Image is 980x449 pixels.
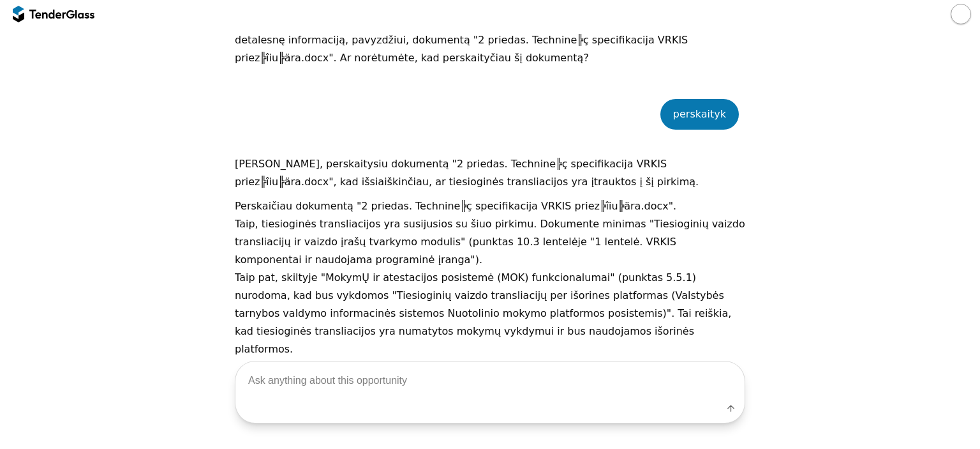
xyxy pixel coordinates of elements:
[235,269,745,358] p: Taip pat, skiltyje "MokymŲ ir atestacijos posistemė (MOK) funkcionalumai" (punktas 5.5.1) nurodom...
[235,155,745,191] p: [PERSON_NAME], perskaitysiu dokumentą "2 priedas. Technine╠ç specifikacija VRKIS priez╠îiu╠ära.do...
[235,13,745,67] p: Norėdamas patikslinti, ar tiesioginės transliacijos yra įtrauktos į šį pirkimą, man reikėtų persk...
[673,105,726,123] div: perskaityk
[235,197,745,215] p: Perskaičiau dokumentą "2 priedas. Technine╠ç specifikacija VRKIS priez╠îiu╠ära.docx".
[235,215,745,269] p: Taip, tiesioginės transliacijos yra susijusios su šiuo pirkimu. Dokumente minimas "Tiesioginių va...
